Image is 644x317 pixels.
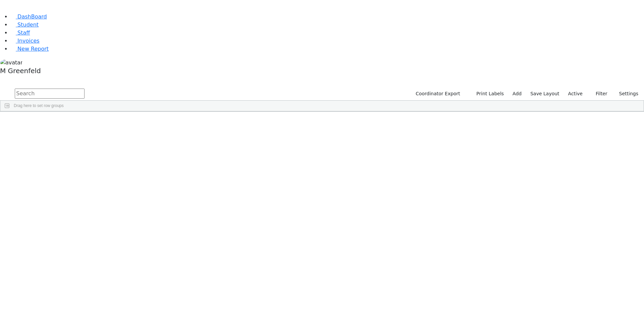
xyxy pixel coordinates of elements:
[17,21,39,28] span: Student
[610,89,641,99] button: Settings
[411,89,463,99] button: Coordinator Export
[11,21,39,28] a: Student
[15,89,85,99] input: Search
[527,89,562,99] button: Save Layout
[11,30,30,36] a: Staff
[11,46,49,52] a: New Report
[14,103,64,108] span: Drag here to set row groups
[17,46,49,52] span: New Report
[17,38,40,44] span: Invoices
[587,89,610,99] button: Filter
[17,30,30,36] span: Staff
[11,13,47,20] a: DashBoard
[11,38,40,44] a: Invoices
[469,89,507,99] button: Print Labels
[17,13,47,20] span: DashBoard
[509,89,525,99] a: Add
[565,89,586,99] label: Active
